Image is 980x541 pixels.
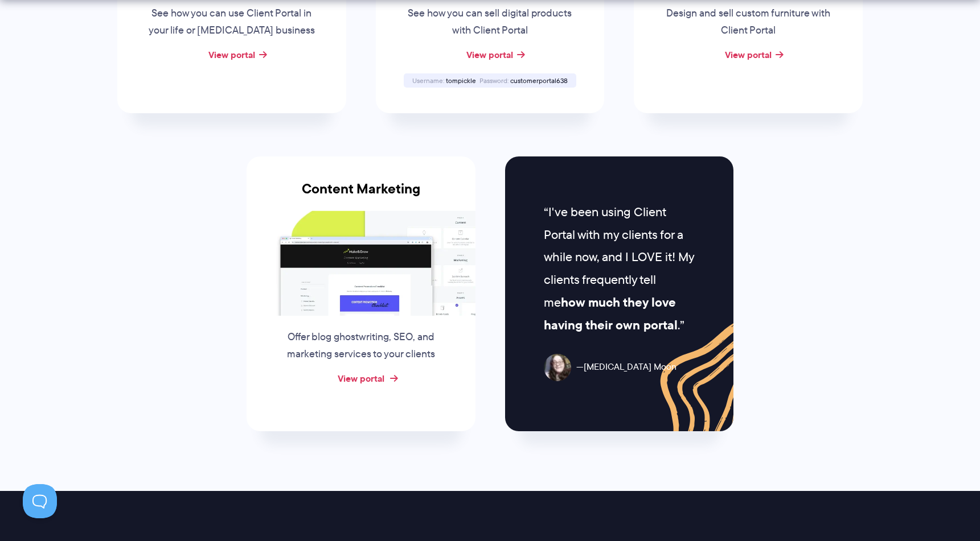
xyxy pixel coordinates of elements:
[208,48,255,61] a: View portal
[145,5,318,39] p: See how you can use Client Portal in your life or [MEDICAL_DATA] business
[510,76,568,85] span: customerportal638
[412,76,444,85] span: Username
[446,76,476,85] span: tompickle
[274,329,448,363] p: Offer blog ghostwriting, SEO, and marketing services to your clients
[338,371,384,385] a: View portal
[662,5,835,39] p: Design and sell custom furniture with Client Portal
[725,48,772,61] a: View portal
[576,359,676,375] span: [MEDICAL_DATA] Moon
[403,5,576,39] p: See how you can sell digital products with Client Portal
[466,48,513,61] a: View portal
[247,181,475,210] h3: Content Marketing
[479,76,509,85] span: Password
[544,201,695,337] p: I've been using Client Portal with my clients for a while now, and I LOVE it! My clients frequent...
[23,484,57,518] iframe: Toggle Customer Support
[544,293,678,334] strong: how much they love having their own portal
